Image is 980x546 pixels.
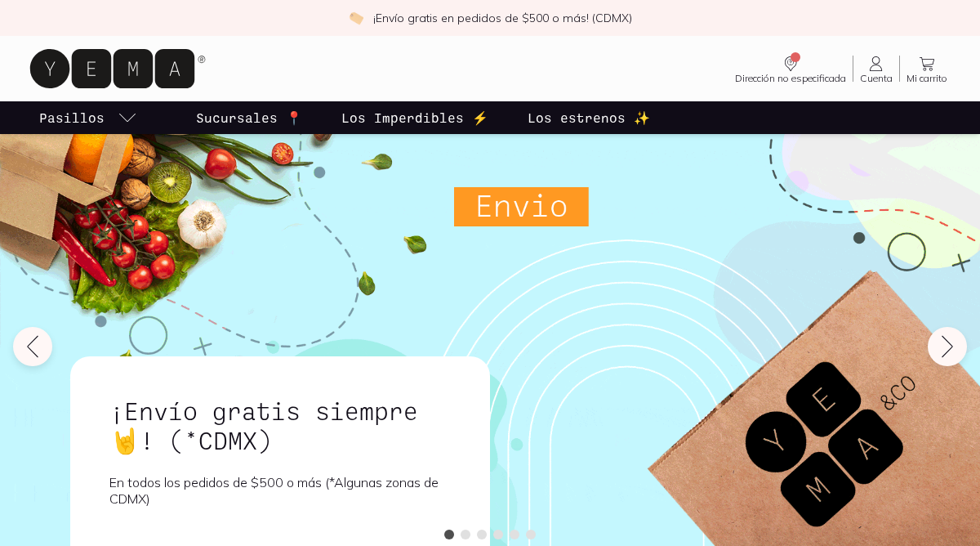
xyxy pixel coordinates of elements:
a: Los estrenos ✨ [524,101,653,134]
p: Los estrenos ✨ [528,108,650,128]
p: Pasillos [39,108,105,128]
a: Los Imperdibles ⚡️ [338,101,492,134]
img: check [349,11,363,25]
p: ¡Envío gratis en pedidos de $500 o más! (CDMX) [373,10,632,26]
a: pasillo-todos-link [36,101,140,134]
h1: ¡Envío gratis siempre🤘! (*CDMX) [109,396,451,454]
a: Cuenta [853,54,899,83]
span: Dirección no especificada [735,74,846,83]
a: Dirección no especificada [728,54,853,83]
a: Mi carrito [900,54,954,83]
p: Los Imperdibles ⚡️ [341,108,488,128]
a: Sucursales 📍 [193,101,305,134]
p: Sucursales 📍 [196,108,302,128]
span: Mi carrito [906,74,947,83]
span: Cuenta [860,74,893,83]
p: En todos los pedidos de $500 o más (*Algunas zonas de CDMX) [109,474,451,507]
